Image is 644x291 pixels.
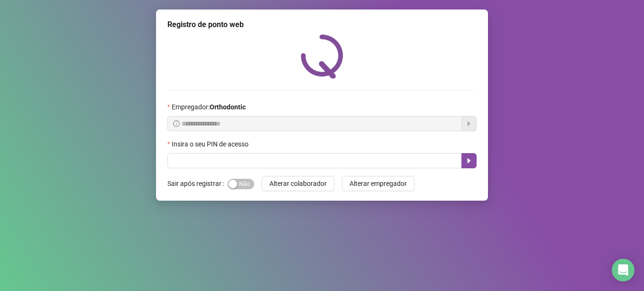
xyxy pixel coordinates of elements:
[173,120,180,127] span: info-circle
[350,178,407,189] span: Alterar empregador
[167,19,477,30] div: Registro de ponto web
[262,176,334,191] button: Alterar colaborador
[269,178,327,189] span: Alterar colaborador
[167,139,255,149] label: Insira o seu PIN de acesso
[612,259,635,281] div: Open Intercom Messenger
[465,157,473,165] span: caret-right
[167,176,228,191] label: Sair após registrar
[342,176,414,191] button: Alterar empregador
[172,102,246,112] span: Empregador :
[301,34,343,78] img: QRPoint
[210,103,246,111] strong: Orthodontic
